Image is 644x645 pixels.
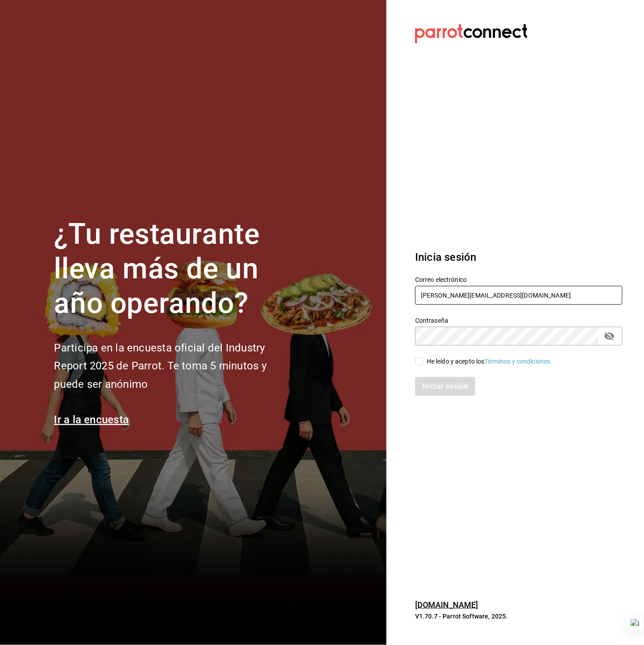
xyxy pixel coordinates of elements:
[54,339,297,394] h2: Participa en la encuesta oficial del Industry Report 2025 de Parrot. Te toma 5 minutos y puede se...
[485,358,552,365] a: Términos y condiciones.
[415,612,622,621] p: V1.70.7 - Parrot Software, 2025.
[415,249,622,265] h3: Inicia sesión
[602,329,617,344] button: passwordField
[54,217,297,320] h1: ¿Tu restaurante lleva más de un año operando?
[415,318,622,324] label: Contraseña
[54,413,129,426] a: Ir a la encuesta
[427,357,552,366] div: He leído y acepto los
[415,277,622,283] label: Correo electrónico
[415,600,478,610] a: [DOMAIN_NAME]
[415,286,622,305] input: Ingresa tu correo electrónico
